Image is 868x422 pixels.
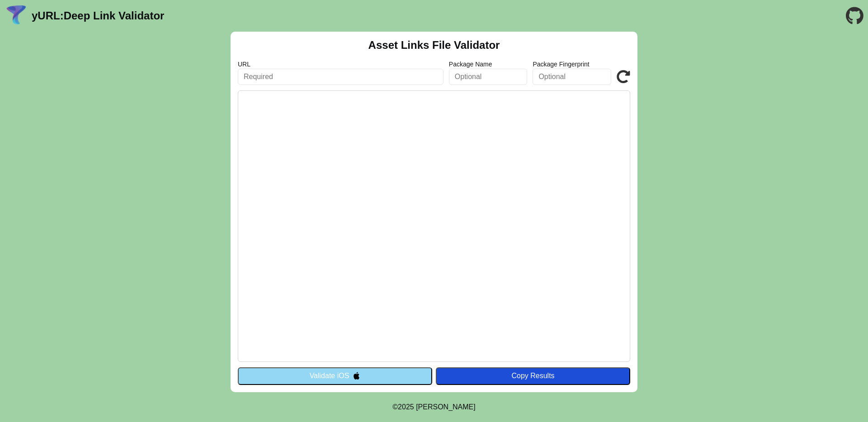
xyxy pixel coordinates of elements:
[238,69,443,85] input: Required
[533,69,611,85] input: Optional
[436,367,630,384] button: Copy Results
[440,372,626,380] div: Copy Results
[398,403,414,411] span: 2025
[392,392,475,422] footer: ©
[238,367,432,384] button: Validate iOS
[533,61,611,68] label: Package Fingerprint
[238,61,443,68] label: URL
[32,9,164,22] a: yURL:Deep Link Validator
[368,39,500,52] h2: Asset Links File Validator
[416,403,476,411] a: Michael Ibragimchayev's Personal Site
[449,69,528,85] input: Optional
[5,4,28,28] img: yURL Logo
[449,61,528,68] label: Package Name
[353,372,360,380] img: appleIcon.svg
